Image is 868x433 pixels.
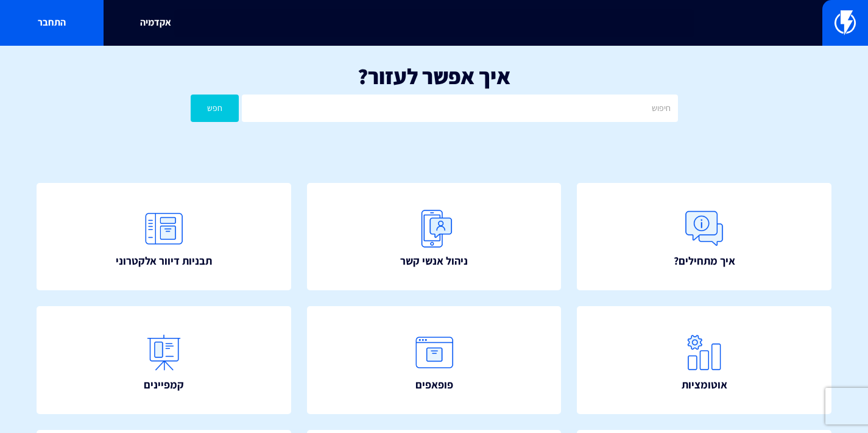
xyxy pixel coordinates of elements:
[307,183,562,291] a: ניהול אנשי קשר
[415,377,453,393] span: פופאפים
[37,306,291,414] a: קמפיינים
[400,253,468,269] span: ניהול אנשי קשר
[577,183,831,291] a: איך מתחילים?
[307,306,562,414] a: פופאפים
[116,253,212,269] span: תבניות דיוור אלקטרוני
[191,95,239,122] button: חפש
[18,64,850,88] h1: איך אפשר לעזור?
[174,9,694,37] input: חיפוש מהיר...
[242,95,677,122] input: חיפוש
[577,306,831,414] a: אוטומציות
[144,377,184,393] span: קמפיינים
[674,253,735,269] span: איך מתחילים?
[37,183,291,291] a: תבניות דיוור אלקטרוני
[682,377,727,393] span: אוטומציות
